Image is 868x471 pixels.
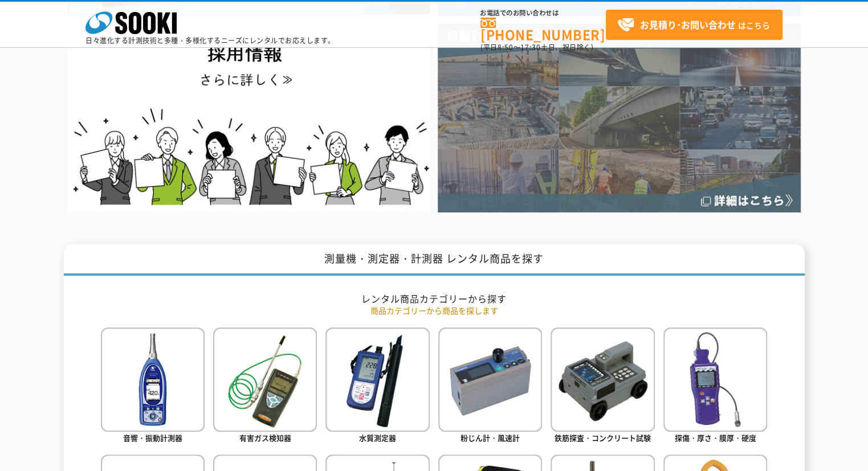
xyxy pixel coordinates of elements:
[239,432,291,443] span: 有害ガス検知器
[67,23,430,212] img: SOOKI recruit
[64,244,805,276] h1: 測量機・測定器・計測器 レンタル商品を探す
[551,327,654,431] img: 鉄筋探査・コンクリート試験
[555,432,651,443] span: 鉄筋探査・コンクリート試験
[213,327,317,431] img: 有害ガス検知器
[325,327,429,445] a: 水質測定器
[438,327,542,431] img: 粉じん計・風速計
[551,327,654,445] a: 鉄筋探査・コンクリート試験
[438,327,542,445] a: 粉じん計・風速計
[480,18,606,41] a: [PHONE_NUMBER]
[663,327,767,431] img: 探傷・厚さ・膜厚・硬度
[123,432,182,443] span: 音響・振動計測器
[606,10,783,40] a: お見積り･お問い合わせはこちら
[101,293,768,305] h2: レンタル商品カテゴリーから探す
[101,327,205,431] img: 音響・振動計測器
[359,432,396,443] span: 水質測定器
[213,327,317,445] a: 有害ガス検知器
[663,327,767,445] a: 探傷・厚さ・膜厚・硬度
[461,432,520,443] span: 粉じん計・風速計
[438,23,801,212] img: 自動計測システム専用ページ
[675,432,756,443] span: 探傷・厚さ・膜厚・硬度
[617,17,770,34] span: はこちら
[101,305,768,317] p: 商品カテゴリーから商品を探します
[480,10,606,17] span: お電話でのお問い合わせは
[325,327,429,431] img: 水質測定器
[640,18,736,31] strong: お見積り･お問い合わせ
[498,42,514,52] span: 8:50
[480,42,593,52] span: (平日 ～ 土日、祝日除く)
[101,327,205,445] a: 音響・振動計測器
[85,37,335,44] p: 日々進化する計測技術と多種・多様化するニーズにレンタルでお応えします。
[520,42,541,52] span: 17:30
